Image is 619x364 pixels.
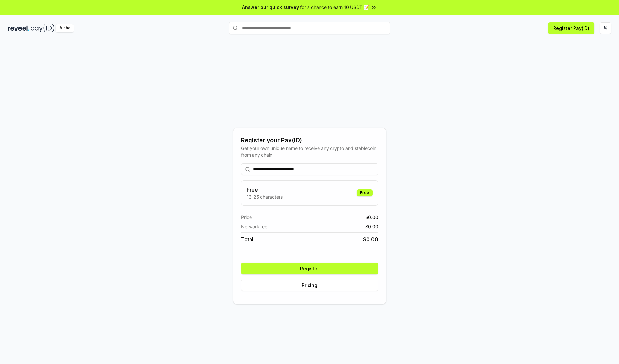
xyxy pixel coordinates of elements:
[300,4,369,11] span: for a chance to earn 10 USDT 📝
[247,186,283,193] h3: Free
[241,280,378,291] button: Pricing
[365,223,378,230] span: $ 0.00
[363,235,378,243] span: $ 0.00
[56,24,74,32] div: Alpha
[241,214,252,221] span: Price
[241,145,378,158] div: Get your own unique name to receive any crypto and stablecoin, from any chain
[365,214,378,221] span: $ 0.00
[241,136,378,145] div: Register your Pay(ID)
[241,235,253,243] span: Total
[31,24,54,32] img: pay_id
[241,223,267,230] span: Network fee
[247,193,283,200] p: 13-25 characters
[548,22,594,34] button: Register Pay(ID)
[357,189,373,196] div: Free
[8,24,29,32] img: reveel_dark
[241,263,378,274] button: Register
[242,4,299,11] span: Answer our quick survey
